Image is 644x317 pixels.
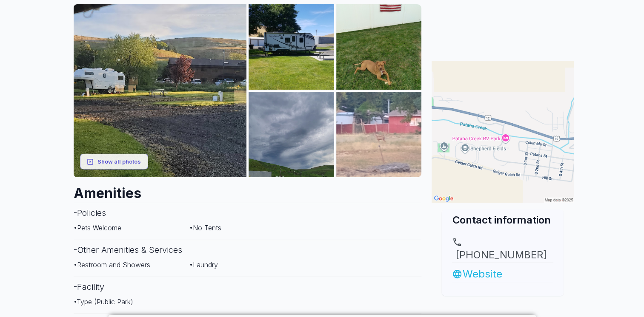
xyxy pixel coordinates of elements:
[189,260,218,269] span: • Laundry
[74,260,150,269] span: • Restroom and Showers
[80,154,148,170] button: Show all photos
[249,92,334,177] img: AM5lPC8UTes-L-JYSbEvkwdjhpJedEiajmEKnhv6AT5qPSiYQXMbyWA2jYaUc30YkWpXi9HcH6NRYpvXzuCg_1BZEOaTRl8wF...
[336,92,422,177] img: AM5lPC-t3gP2zCmnOh8vshYDNpfY5ilytbWsPFSbOq_zqSQNN-CWfJflmuO9KRH9bDTXUdAY9UOM25BrhqqRPDbFB-Q0PZ6x5...
[336,4,422,90] img: AM5lPC8ZaqbHy2vUJbpniXxJ0OsI6hEVq6swMGtYLZst1OXFixRszCKYm9MplODhklqEy2XSR72idXTu812hEp9reMFk7wI7O...
[74,4,247,177] img: AM5lPC9pasCHC1f1dKAqJzBh--RYR3tTGHKEM5FhQlhH66a-PxNwRFsyyrcUDuu-us-medJ5nqANPkVUGHloM7_AUt8WlXbui...
[74,177,422,203] h2: Amenities
[452,237,553,263] a: [PHONE_NUMBER]
[74,224,121,232] span: • Pets Welcome
[452,266,553,282] a: Website
[74,203,422,223] h3: - Policies
[74,297,133,306] span: • Type (Public Park)
[432,61,574,203] img: Map for Pataha Creek RV Park
[74,277,422,297] h3: - Facility
[249,4,334,90] img: AM5lPC-FDTRrqyQdWWA-jKyDxa8V11oaVZw-nWV0fgYmj7Sv2PixIYgoC7GAVoD_lxj3J3TNzauGL_eHGHsNE5EW6UnUexgMI...
[189,224,221,232] span: • No Tents
[452,213,553,227] h2: Contact information
[74,240,422,260] h3: - Other Amenities & Services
